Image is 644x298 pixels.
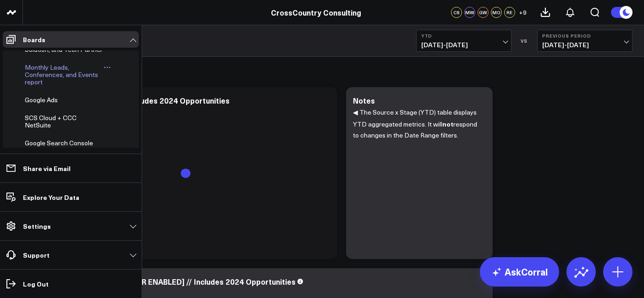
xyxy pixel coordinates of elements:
button: Previous Period[DATE]-[DATE] [537,30,633,52]
p: Log Out [23,280,49,287]
p: Share via Email [23,165,71,172]
p: Explore Your Data [23,193,79,201]
a: Google Ads [25,96,58,104]
button: +9 [517,7,528,18]
a: SCS Cloud + CCC NetSuite [25,114,99,129]
div: Notes [353,95,375,105]
a: CrossCountry Consulting [271,7,362,17]
span: Google Search Console [25,138,93,147]
div: MW [464,7,475,18]
span: SCS Cloud + CCC NetSuite [25,113,77,129]
b: not [442,119,453,128]
b: Previous Period [542,33,627,39]
button: YTD[DATE]-[DATE] [416,30,512,52]
span: [DATE] - [DATE] [542,41,627,49]
div: CS [451,7,462,18]
p: Support [23,251,50,259]
a: Monthly Leads, Conferences, and Events report [25,64,104,86]
b: YTD [421,33,506,39]
div: MO [491,7,502,18]
div: RE [504,7,515,18]
a: Log Out [3,276,139,292]
div: GW [478,7,489,18]
div: Source x Stage [DATE FILTER ENABLED] // Includes 2024 Opportunities [41,276,296,287]
span: Monthly Leads, Conferences, and Events report [25,63,98,86]
span: Google Ads [25,95,58,104]
p: Settings [23,222,51,230]
span: [DATE] - [DATE] [421,41,506,49]
div: VS [516,38,533,44]
span: + 9 [519,9,527,16]
a: AskCorral [480,257,559,287]
p: Boards [23,36,45,43]
div: ◀ The Source x Stage (YTD) table displays YTD aggregated metrics. It will respond to changes in t... [353,107,486,250]
a: Google Search Console [25,139,93,147]
a: FILTER BY Market, Solution, and Tech Partner [25,39,103,53]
